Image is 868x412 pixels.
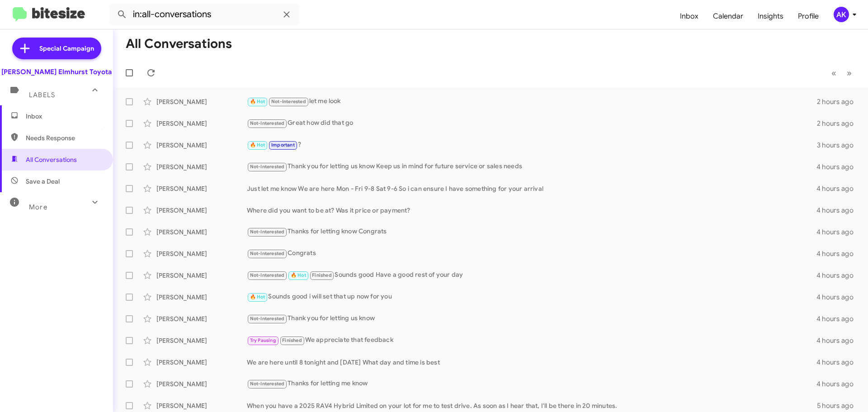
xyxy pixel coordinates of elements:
[247,335,816,346] div: We appreciate that feedback
[250,316,285,322] span: Not-Interested
[156,119,247,128] div: [PERSON_NAME]
[817,401,861,410] div: 5 hours ago
[247,292,816,302] div: Sounds good i will set that up now for you
[109,4,299,25] input: Search
[271,99,306,104] span: Not-Interested
[817,141,861,150] div: 3 hours ago
[247,140,817,150] div: ?
[816,227,861,237] div: 4 hours ago
[247,270,816,280] div: Sounds good Have a good rest of your day
[156,358,247,367] div: [PERSON_NAME]
[817,119,861,128] div: 2 hours ago
[250,381,285,387] span: Not-Interested
[816,271,861,280] div: 4 hours ago
[156,97,247,106] div: [PERSON_NAME]
[156,401,247,410] div: [PERSON_NAME]
[841,64,857,82] button: Next
[156,162,247,171] div: [PERSON_NAME]
[29,91,55,99] span: Labels
[26,133,103,142] span: Needs Response
[247,118,817,128] div: Great how did that go
[247,401,817,410] div: When you have a 2025 RAV4 Hybrid Limited on your lot for me to test drive. As soon as I hear that...
[816,249,861,258] div: 4 hours ago
[250,99,265,104] span: 🔥 Hot
[247,379,816,389] div: Thanks for letting me know
[247,96,817,107] div: let me look
[29,203,47,211] span: More
[156,336,247,345] div: [PERSON_NAME]
[39,44,94,53] span: Special Campaign
[247,161,816,172] div: Thank you for letting us know Keep us in mind for future service or sales needs
[1,67,112,76] div: [PERSON_NAME] Elmhurst Toyota
[250,120,285,126] span: Not-Interested
[706,3,750,29] a: Calendar
[816,206,861,215] div: 4 hours ago
[847,67,852,79] span: »
[156,227,247,237] div: [PERSON_NAME]
[12,38,101,59] a: Special Campaign
[247,206,816,215] div: Where did you want to be at? Was it price or payment?
[312,272,332,278] span: Finished
[816,162,861,171] div: 4 hours ago
[831,67,836,79] span: «
[250,337,276,343] span: Try Pausing
[826,7,858,22] button: AK
[156,314,247,323] div: [PERSON_NAME]
[250,229,285,235] span: Not-Interested
[26,177,60,186] span: Save a Deal
[834,7,849,22] div: AK
[791,3,826,29] a: Profile
[247,248,816,259] div: Congrats
[247,227,816,237] div: Thanks for letting know Congrats
[26,112,103,121] span: Inbox
[247,313,816,324] div: Thank you for letting us know
[817,97,861,106] div: 2 hours ago
[750,3,791,29] a: Insights
[673,3,706,29] a: Inbox
[156,141,247,150] div: [PERSON_NAME]
[291,272,306,278] span: 🔥 Hot
[247,358,816,367] div: We are here until 8 tonight and [DATE] What day and time is best
[156,379,247,388] div: [PERSON_NAME]
[816,293,861,302] div: 4 hours ago
[826,64,842,82] button: Previous
[156,293,247,302] div: [PERSON_NAME]
[156,271,247,280] div: [PERSON_NAME]
[250,164,285,170] span: Not-Interested
[250,251,285,256] span: Not-Interested
[250,294,265,300] span: 🔥 Hot
[126,37,232,51] h1: All Conversations
[156,206,247,215] div: [PERSON_NAME]
[282,337,302,343] span: Finished
[26,155,77,164] span: All Conversations
[816,358,861,367] div: 4 hours ago
[250,142,265,148] span: 🔥 Hot
[156,184,247,193] div: [PERSON_NAME]
[271,142,295,148] span: Important
[816,314,861,323] div: 4 hours ago
[816,184,861,193] div: 4 hours ago
[816,379,861,388] div: 4 hours ago
[250,272,285,278] span: Not-Interested
[247,184,816,193] div: Just let me know We are here Mon - Fri 9-8 Sat 9-6 So i can ensure I have something for your arrival
[826,64,857,82] nav: Page navigation example
[816,336,861,345] div: 4 hours ago
[156,249,247,258] div: [PERSON_NAME]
